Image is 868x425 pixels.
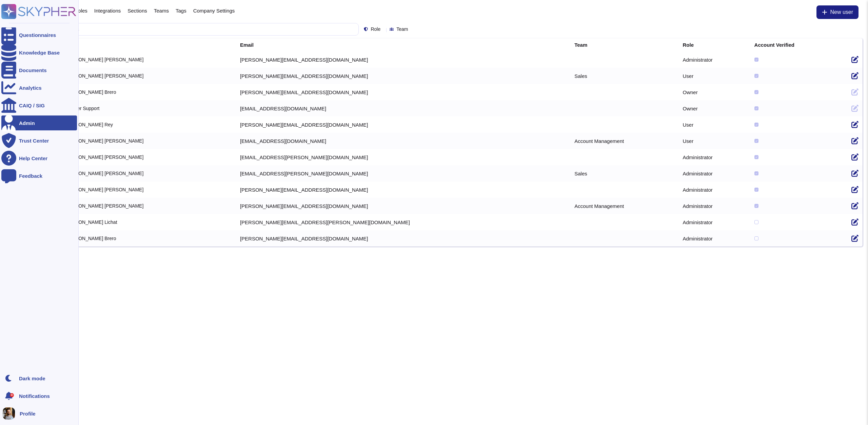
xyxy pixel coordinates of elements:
[19,50,60,55] div: Knowledge Base
[64,90,116,94] span: [PERSON_NAME] Brero
[678,165,750,182] td: Administrator
[816,5,859,19] button: New user
[1,63,77,78] a: Documents
[236,149,570,165] td: [EMAIL_ADDRESS][PERSON_NAME][DOMAIN_NAME]
[19,33,56,38] div: Questionnaires
[678,182,750,198] td: Administrator
[127,8,147,13] span: Sections
[94,8,121,13] span: Integrations
[19,376,45,381] div: Dark mode
[1,45,77,60] a: Knowledge Base
[1,80,77,95] a: Analytics
[236,214,570,230] td: [PERSON_NAME][EMAIL_ADDRESS][PERSON_NAME][DOMAIN_NAME]
[678,100,750,116] td: Owner
[19,121,35,126] div: Admin
[193,8,235,13] span: Company Settings
[236,230,570,247] td: [PERSON_NAME][EMAIL_ADDRESS][DOMAIN_NAME]
[64,139,143,143] span: [PERSON_NAME] [PERSON_NAME]
[830,9,853,15] span: New user
[678,51,750,68] td: Administrator
[236,133,570,149] td: [EMAIL_ADDRESS][DOMAIN_NAME]
[236,116,570,133] td: [PERSON_NAME][EMAIL_ADDRESS][DOMAIN_NAME]
[19,156,47,161] div: Help Center
[1,98,77,113] a: CAIQ / SIG
[678,198,750,214] td: Administrator
[64,73,143,78] span: [PERSON_NAME] [PERSON_NAME]
[74,8,87,13] span: Roles
[1,151,77,166] a: Help Center
[678,133,750,149] td: User
[19,68,47,73] div: Documents
[236,198,570,214] td: [PERSON_NAME][EMAIL_ADDRESS][DOMAIN_NAME]
[396,27,408,31] span: Team
[1,115,77,130] a: Admin
[64,122,113,127] span: [PERSON_NAME] Rey
[64,106,99,111] span: Skypher Support
[236,68,570,84] td: [PERSON_NAME][EMAIL_ADDRESS][DOMAIN_NAME]
[1,27,77,42] a: Questionnaires
[27,23,358,35] input: Search by keywords
[236,51,570,68] td: [PERSON_NAME][EMAIL_ADDRESS][DOMAIN_NAME]
[570,68,678,84] td: Sales
[176,8,186,13] span: Tags
[236,84,570,100] td: [PERSON_NAME][EMAIL_ADDRESS][DOMAIN_NAME]
[678,230,750,247] td: Administrator
[154,8,169,13] span: Teams
[10,393,14,397] div: 9+
[19,85,42,90] div: Analytics
[1,406,20,421] button: user
[64,57,143,62] span: [PERSON_NAME] [PERSON_NAME]
[678,214,750,230] td: Administrator
[1,133,77,148] a: Trust Center
[678,84,750,100] td: Owner
[64,236,116,241] span: [PERSON_NAME] Brero
[678,116,750,133] td: User
[371,27,380,31] span: Role
[236,182,570,198] td: [PERSON_NAME][EMAIL_ADDRESS][DOMAIN_NAME]
[678,149,750,165] td: Administrator
[678,68,750,84] td: User
[64,220,117,225] span: [PERSON_NAME] Lichat
[64,171,143,176] span: [PERSON_NAME] [PERSON_NAME]
[64,155,143,160] span: [PERSON_NAME] [PERSON_NAME]
[19,138,49,143] div: Trust Center
[1,168,77,183] a: Feedback
[19,394,50,399] span: Notifications
[570,198,678,214] td: Account Management
[19,173,42,178] div: Feedback
[236,165,570,182] td: [EMAIL_ADDRESS][PERSON_NAME][DOMAIN_NAME]
[64,204,143,208] span: [PERSON_NAME] [PERSON_NAME]
[570,133,678,149] td: Account Management
[236,100,570,116] td: [EMAIL_ADDRESS][DOMAIN_NAME]
[19,103,45,108] div: CAIQ / SIG
[3,407,15,420] img: user
[570,165,678,182] td: Sales
[20,411,36,416] span: Profile
[64,187,143,192] span: [PERSON_NAME] [PERSON_NAME]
